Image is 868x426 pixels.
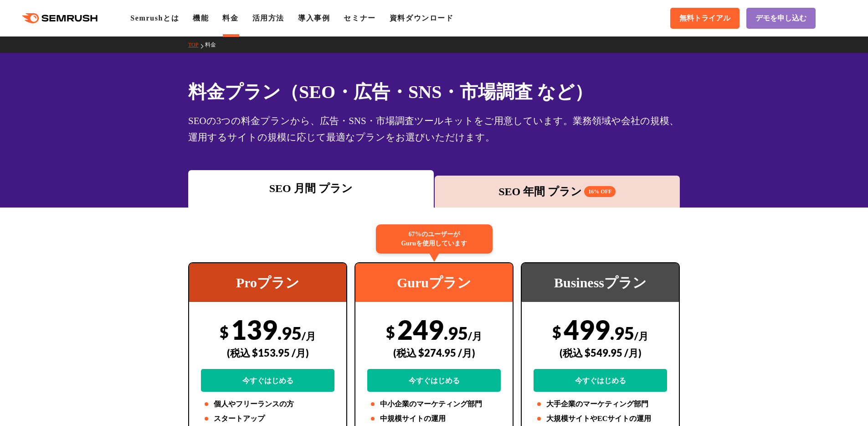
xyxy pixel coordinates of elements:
div: (税込 $549.95 /月) [534,337,667,369]
div: 249 [367,313,501,392]
span: デモを申し込む [755,14,806,23]
div: (税込 $153.95 /月) [201,337,334,369]
div: Businessプラン [522,263,679,302]
a: TOP [188,42,205,48]
a: セミナー [344,14,375,22]
span: /月 [468,330,482,342]
a: 今すぐはじめる [367,369,501,392]
div: Guruプラン [355,263,513,302]
span: $ [552,322,561,341]
a: デモを申し込む [746,8,816,29]
li: 大手企業のマーケティング部門 [534,399,667,410]
li: 中小企業のマーケティング部門 [367,399,501,410]
span: /月 [634,330,648,342]
a: 料金 [205,42,223,48]
a: 資料ダウンロード [390,14,454,22]
div: 67%のユーザーが Guruを使用しています [376,224,493,254]
div: SEO 年間 プラン [439,183,676,200]
span: .95 [610,322,634,343]
h1: 料金プラン（SEO・広告・SNS・市場調査 など） [188,78,680,105]
li: 個人やフリーランスの方 [201,399,334,410]
span: 16% OFF [584,186,616,197]
span: $ [220,322,229,341]
div: SEOの3つの料金プランから、広告・SNS・市場調査ツールキットをご用意しています。業務領域や会社の規模、運用するサイトの規模に応じて最適なプランをお選びいただけます。 [188,113,680,145]
li: 中規模サイトの運用 [367,413,501,424]
a: 今すぐはじめる [534,369,667,392]
span: .95 [277,322,302,343]
a: 今すぐはじめる [201,369,334,392]
li: スタートアップ [201,413,334,424]
span: $ [386,322,395,341]
a: 活用方法 [252,14,284,22]
span: .95 [444,322,468,343]
a: 機能 [193,14,209,22]
li: 大規模サイトやECサイトの運用 [534,413,667,424]
span: /月 [302,330,316,342]
a: Semrushとは [130,14,179,22]
span: 無料トライアル [679,14,730,23]
a: 無料トライアル [670,8,740,29]
div: (税込 $274.95 /月) [367,337,501,369]
a: 導入事例 [298,14,330,22]
div: 139 [201,313,334,392]
div: 499 [534,313,667,392]
div: Proプラン [189,263,346,302]
div: SEO 月間 プラン [193,180,429,197]
a: 料金 [222,14,238,22]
